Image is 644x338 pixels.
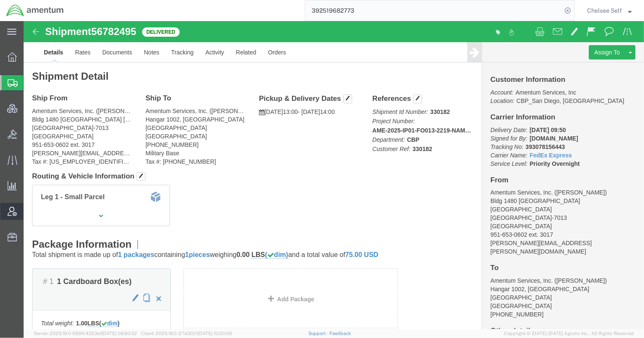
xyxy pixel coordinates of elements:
[504,330,634,337] span: Copyright © [DATE]-[DATE] Agistix Inc., All Rights Reserved
[34,331,137,336] span: Server: 2025.18.0-659fc4323ef
[305,0,562,21] input: Search for shipment number, reference number
[587,5,632,16] button: Chelsee Self
[24,21,644,329] iframe: FS Legacy Container
[587,6,622,15] span: Chelsee Self
[102,331,137,336] span: [DATE] 09:50:32
[329,331,351,336] a: Feedback
[308,331,329,336] a: Support
[198,331,232,336] span: [DATE] 10:20:09
[141,331,232,336] span: Client: 2025.18.0-27d3021
[6,4,64,17] img: logo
